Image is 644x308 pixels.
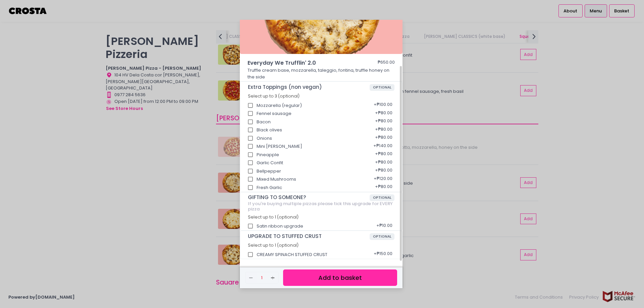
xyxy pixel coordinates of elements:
span: GIFTING TO SOMEONE? [248,194,370,200]
span: Everyday We Trufflin' 2.0 [248,59,358,67]
span: Select up to 1 (optional) [248,242,299,248]
div: + ₱80.00 [373,165,394,178]
span: UPGRADE TO STUFFED CRUST [248,233,370,239]
div: + ₱100.00 [371,99,394,112]
span: OPTIONAL [370,233,395,240]
div: ₱650.00 [378,59,395,67]
span: Select up to 3 (optional) [248,93,300,99]
div: If you're buying multiple pizzas please tick this upgrade for EVERY pizza [248,201,395,211]
div: + ₱10.00 [374,220,394,233]
span: OPTIONAL [370,194,395,201]
div: + ₱120.00 [371,173,394,186]
div: + ₱80.00 [373,132,394,145]
span: Extra Toppings (non vegan) [248,84,370,90]
div: + ₱80.00 [373,157,394,169]
span: OPTIONAL [370,84,395,91]
div: + ₱80.00 [373,107,394,120]
div: + ₱140.00 [371,140,394,153]
div: + ₱80.00 [373,124,394,136]
button: Add to basket [283,269,397,286]
div: + ₱80.00 [373,116,394,128]
span: Select up to 1 (optional) [248,214,299,220]
p: Truffle cream base, mozzarella, taleggio, fontina, truffle honey on the side [248,67,395,80]
div: + ₱80.00 [373,148,394,161]
div: + ₱150.00 [371,248,394,261]
div: + ₱80.00 [373,181,394,194]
